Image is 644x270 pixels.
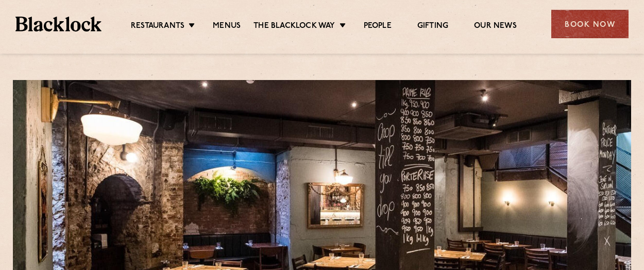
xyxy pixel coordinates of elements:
[474,21,517,33] a: Our News
[213,21,241,33] a: Menus
[131,21,184,33] a: Restaurants
[364,21,392,33] a: People
[417,21,448,33] a: Gifting
[551,10,629,38] div: Book Now
[15,17,101,31] img: BL_Textured_Logo-footer-cropped.svg
[253,21,335,33] a: The Blacklock Way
